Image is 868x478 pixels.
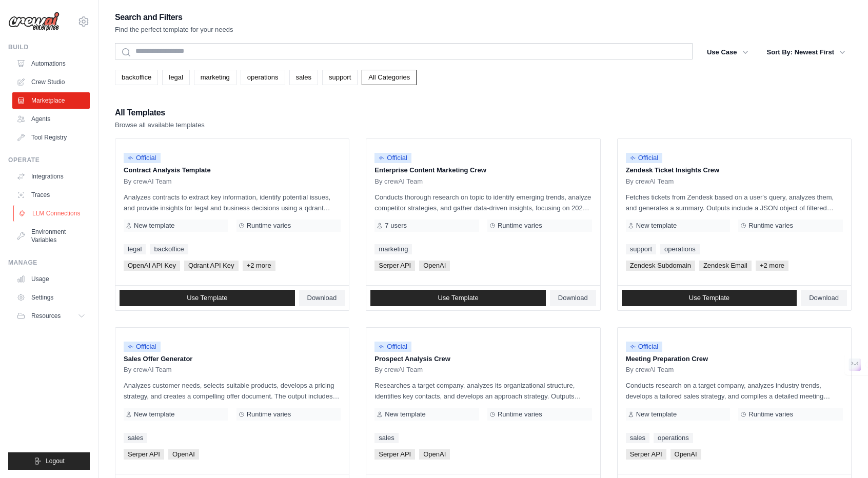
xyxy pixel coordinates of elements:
[115,106,205,120] h2: All Templates
[636,410,677,419] span: New template
[626,261,695,271] span: Zendesk Subdomain
[374,153,411,163] span: Official
[299,290,345,306] a: Download
[626,244,656,254] a: support
[498,222,542,230] span: Runtime varies
[748,410,793,419] span: Runtime varies
[247,410,291,419] span: Runtime varies
[243,261,275,271] span: +2 more
[701,43,755,62] button: Use Case
[46,457,65,465] span: Logout
[31,312,61,320] span: Resources
[550,290,596,306] a: Download
[498,410,542,419] span: Runtime varies
[8,156,90,164] div: Operate
[289,70,318,85] a: sales
[801,290,847,306] a: Download
[124,177,172,186] span: By crewAI Team
[756,261,788,271] span: +2 more
[636,222,677,230] span: New template
[12,111,90,127] a: Agents
[12,308,90,324] button: Resources
[168,449,199,460] span: OpenAI
[307,294,337,302] span: Download
[12,271,90,287] a: Usage
[385,222,407,230] span: 7 users
[247,222,291,230] span: Runtime varies
[374,177,423,186] span: By crewAI Team
[626,366,674,374] span: By crewAI Team
[124,153,161,163] span: Official
[8,452,90,470] button: Logout
[626,380,843,402] p: Conducts research on a target company, analyzes industry trends, develops a tailored sales strate...
[115,120,205,130] p: Browse all available templates
[115,25,233,35] p: Find the perfect template for your needs
[761,43,852,62] button: Sort By: Newest First
[12,168,90,185] a: Integrations
[124,244,146,254] a: legal
[626,354,843,364] p: Meeting Preparation Crew
[150,244,188,254] a: backoffice
[374,342,411,352] span: Official
[374,261,415,271] span: Serper API
[12,55,90,72] a: Automations
[12,92,90,109] a: Marketplace
[622,290,797,306] a: Use Template
[385,410,425,419] span: New template
[362,70,417,85] a: All Categories
[626,433,649,443] a: sales
[124,433,147,443] a: sales
[419,261,450,271] span: OpenAI
[120,290,295,306] a: Use Template
[626,153,663,163] span: Official
[12,187,90,203] a: Traces
[8,43,90,51] div: Build
[699,261,752,271] span: Zendesk Email
[374,244,412,254] a: marketing
[124,165,341,175] p: Contract Analysis Template
[748,222,793,230] span: Runtime varies
[12,129,90,146] a: Tool Registry
[374,354,591,364] p: Prospect Analysis Crew
[374,165,591,175] p: Enterprise Content Marketing Crew
[124,380,341,402] p: Analyzes customer needs, selects suitable products, develops a pricing strategy, and creates a co...
[187,294,227,302] span: Use Template
[124,192,341,213] p: Analyzes contracts to extract key information, identify potential issues, and provide insights fo...
[626,342,663,352] span: Official
[134,410,174,419] span: New template
[374,433,398,443] a: sales
[374,380,591,402] p: Researches a target company, analyzes its organizational structure, identifies key contacts, and ...
[419,449,450,460] span: OpenAI
[374,366,423,374] span: By crewAI Team
[12,74,90,90] a: Crew Studio
[8,12,60,31] img: Logo
[809,294,839,302] span: Download
[558,294,588,302] span: Download
[689,294,729,302] span: Use Template
[162,70,189,85] a: legal
[124,354,341,364] p: Sales Offer Generator
[184,261,239,271] span: Qdrant API Key
[115,10,233,25] h2: Search and Filters
[370,290,546,306] a: Use Template
[134,222,174,230] span: New template
[654,433,693,443] a: operations
[124,342,161,352] span: Official
[12,289,90,306] a: Settings
[670,449,701,460] span: OpenAI
[12,224,90,248] a: Environment Variables
[241,70,285,85] a: operations
[626,177,674,186] span: By crewAI Team
[626,449,666,460] span: Serper API
[322,70,358,85] a: support
[8,258,90,267] div: Manage
[124,261,180,271] span: OpenAI API Key
[124,366,172,374] span: By crewAI Team
[194,70,236,85] a: marketing
[660,244,700,254] a: operations
[13,205,91,222] a: LLM Connections
[374,192,591,213] p: Conducts thorough research on topic to identify emerging trends, analyze competitor strategies, a...
[124,449,164,460] span: Serper API
[374,449,415,460] span: Serper API
[626,165,843,175] p: Zendesk Ticket Insights Crew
